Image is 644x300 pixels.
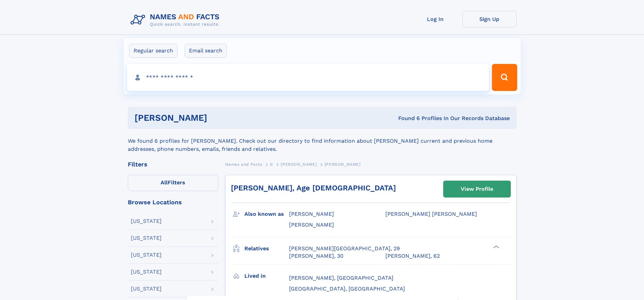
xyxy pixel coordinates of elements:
[289,222,334,228] span: [PERSON_NAME]
[492,64,517,91] button: Search Button
[127,64,489,91] input: search input
[289,252,343,260] a: [PERSON_NAME], 30
[385,211,477,217] span: [PERSON_NAME] [PERSON_NAME]
[289,211,334,217] span: [PERSON_NAME]
[225,160,262,168] a: Names and Facts
[492,245,500,249] div: ❯
[135,114,303,122] h1: [PERSON_NAME]
[303,115,510,122] div: Found 6 Profiles In Our Records Database
[131,218,162,224] div: [US_STATE]
[128,175,218,191] label: Filters
[131,286,162,292] div: [US_STATE]
[131,235,162,241] div: [US_STATE]
[244,208,289,220] h3: Also known as
[289,245,400,252] a: [PERSON_NAME][GEOGRAPHIC_DATA], 29
[161,179,168,186] span: All
[325,162,361,167] span: [PERSON_NAME]
[131,252,162,258] div: [US_STATE]
[281,160,317,168] a: [PERSON_NAME]
[129,44,177,58] label: Regular search
[289,275,393,281] span: [PERSON_NAME], [GEOGRAPHIC_DATA]
[128,161,218,167] div: Filters
[128,11,225,29] img: Logo Names and Facts
[231,184,396,192] a: [PERSON_NAME], Age [DEMOGRAPHIC_DATA]
[385,252,440,260] a: [PERSON_NAME], 62
[244,243,289,254] h3: Relatives
[461,181,493,197] div: View Profile
[270,162,273,167] span: G
[131,269,162,275] div: [US_STATE]
[185,44,227,58] label: Email search
[128,129,517,153] div: We found 6 profiles for [PERSON_NAME]. Check out our directory to find information about [PERSON_...
[289,285,405,292] span: [GEOGRAPHIC_DATA], [GEOGRAPHIC_DATA]
[408,11,462,27] a: Log In
[244,270,289,282] h3: Lived in
[128,199,218,205] div: Browse Locations
[462,11,517,27] a: Sign Up
[444,181,510,197] a: View Profile
[270,160,273,168] a: G
[281,162,317,167] span: [PERSON_NAME]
